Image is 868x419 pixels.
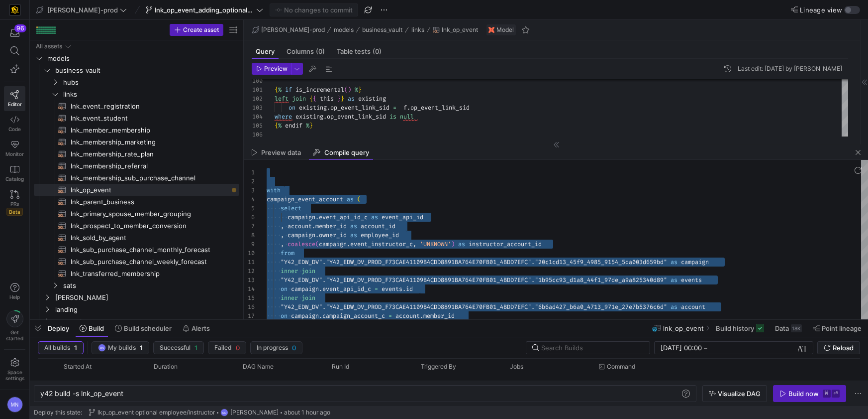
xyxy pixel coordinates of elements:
div: 11 [244,258,255,267]
span: } [341,95,344,103]
span: as [371,213,378,221]
span: endif [285,122,302,130]
a: lnk_primary_spouse_member_grouping​​​​​​​​​​ [34,208,239,220]
img: https://storage.googleapis.com/y42-prod-data-exchange/images/uAsz27BndGEK0hZWDFeOjoxA7jCwgK9jE472... [10,5,20,15]
span: Successful [160,344,191,351]
button: models [331,24,356,36]
span: Editor [8,101,22,107]
div: 96 [14,24,26,32]
span: landing [55,304,238,315]
div: Press SPACE to select this row. [34,279,239,291]
span: . [327,104,330,112]
div: 10 [244,249,255,258]
span: . [319,285,322,293]
span: 1 [74,344,77,352]
span: { [313,95,316,103]
div: 7 [244,222,255,231]
div: 12 [244,267,255,276]
button: Build now⌘⏎ [773,385,846,402]
span: Code [8,126,21,132]
span: campaign [291,312,319,320]
span: lnk_transferred_membership​​​​​​​​​​ [71,268,228,279]
a: lnk_parent_business​​​​​​​​​​ [34,196,239,208]
span: ( [344,86,348,94]
button: links [409,24,427,36]
span: . [319,312,322,320]
span: , [281,222,284,230]
span: as [458,240,465,248]
span: Monitor [5,151,24,157]
span: account [288,222,312,230]
span: join [301,267,315,275]
span: from [281,249,294,257]
span: , [413,240,416,248]
button: lnk_op_event_adding_optional_relationships_0091525 [143,3,266,16]
a: Editor [4,86,25,111]
span: as [671,303,677,311]
span: , [281,240,284,248]
button: [PERSON_NAME]-prod [250,24,327,36]
span: Space settings [5,369,24,381]
span: = [388,312,392,320]
span: % [278,86,282,94]
span: 4BDD7EFC" [500,303,531,311]
div: 5 [244,204,255,213]
span: lnk_op_event [442,26,478,33]
button: Alerts [178,320,214,337]
div: Last edit: [DATE] by [PERSON_NAME] [738,65,842,72]
span: event_instructor_c [350,240,413,248]
div: Press SPACE to select this row. [34,232,239,244]
span: Alerts [192,324,210,332]
div: 3 [244,186,255,195]
span: 1 [140,344,143,352]
span: events [382,285,402,293]
span: } [358,86,362,94]
button: Build [75,320,108,337]
span: with [267,186,281,194]
span: Data [775,324,789,332]
span: } [337,95,341,103]
a: lnk_prospect_to_member_conversion​​​​​​​​​​ [34,220,239,232]
span: models [47,53,238,64]
span: 1 [194,344,197,352]
div: Press SPACE to select this row. [34,196,239,208]
span: "Y42_EDW_DV" [281,303,322,311]
span: Table tests [337,48,382,55]
span: op_event_link_sid [327,113,386,121]
span: . [322,303,326,311]
span: models [334,26,354,33]
button: lkp_op_event optional employee/instructorMN[PERSON_NAME]about 1 hour ago [86,406,333,419]
span: % [355,86,358,94]
div: 14 [244,284,255,293]
span: campaign [319,240,347,248]
span: lnk_parent_business​​​​​​​​​​ [71,196,228,208]
span: . [315,213,319,221]
a: Monitor [4,136,25,161]
button: Build scheduler [110,320,176,337]
span: campaign [288,231,315,239]
div: 17 [244,311,255,320]
a: Code [4,111,25,136]
div: Press SPACE to select this row. [34,160,239,172]
span: join [292,95,306,103]
span: lnk_sold_by_agent​​​​​​​​​​ [71,232,228,244]
span: lnk_membership_referral​​​​​​​​​​ [71,160,228,172]
span: Failed [214,344,232,351]
span: 4BDD7EFC" [500,258,531,266]
span: (0) [316,48,325,55]
div: Press SPACE to select this row. [34,291,239,303]
a: lnk_event_student​​​​​​​​​​ [34,112,239,124]
span: on [289,104,295,112]
div: 13 [244,276,255,284]
span: lnk_member_membership​​​​​​​​​​ [71,125,228,136]
span: "Y42_EDW_DV_PROD_F73CAE41109B4CDD8891BA764E70FB01_ [326,276,500,284]
span: lnk_sub_purchase_channel_weekly_forecast​​​​​​​​​​ [71,256,228,268]
span: – [704,344,707,352]
span: lnk_primary_spouse_member_grouping​​​​​​​​​​ [71,208,228,220]
span: campaign_event_account [267,195,343,203]
div: 18K [791,324,802,332]
div: All assets [36,43,62,50]
div: a2a78947-1dfb-4cf4-b443-9b764ce9aa83 [326,375,415,398]
div: Press SPACE to select this row. [34,100,239,112]
div: Press SPACE to select this row. [34,268,239,279]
